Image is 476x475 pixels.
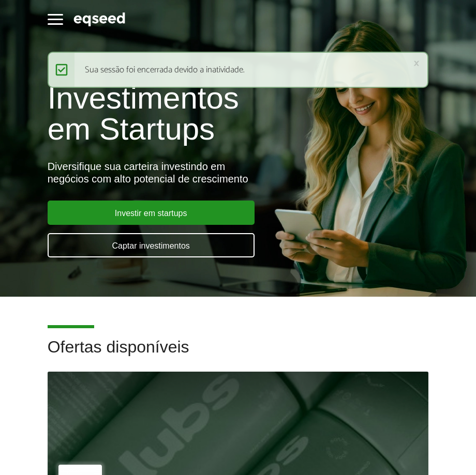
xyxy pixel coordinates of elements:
[48,201,255,225] a: Investir em startups
[73,11,125,28] img: EqSeed
[48,160,429,185] div: Diversifique sua carteira investindo em negócios com alto potencial de crescimento
[48,52,428,88] div: Sua sessão foi encerrada devido a inatividade.
[48,338,429,372] h2: Ofertas disponíveis
[413,58,420,69] a: ×
[48,233,255,257] a: Captar investimentos
[48,83,429,145] h1: Investimentos em Startups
